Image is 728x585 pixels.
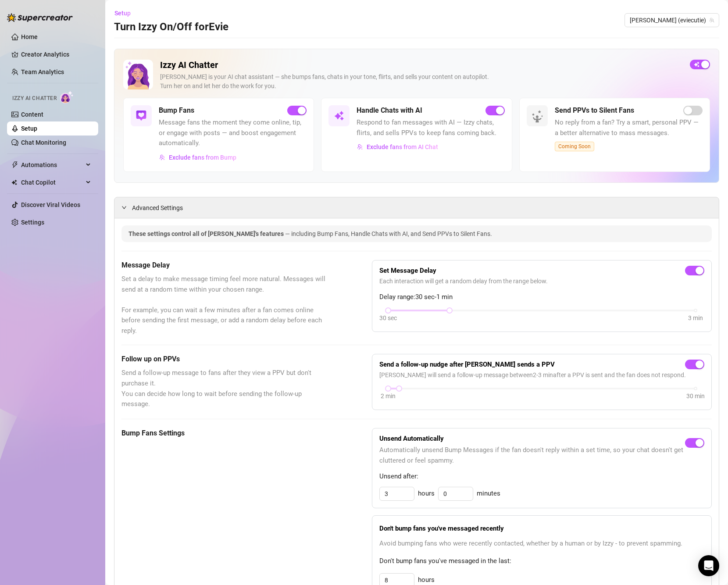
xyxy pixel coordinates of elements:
a: Settings [21,219,44,226]
img: svg%3e [334,111,344,121]
span: Avoid bumping fans who were recently contacted, whether by a human or by Izzy - to prevent spamming. [379,539,704,549]
strong: Don't bump fans you've messaged recently [379,524,504,532]
span: Respond to fan messages with AI — Izzy chats, flirts, and sells PPVs to keep fans coming back. [357,118,504,138]
span: thunderbolt [11,161,18,168]
span: hours [418,489,435,499]
span: Each interaction will get a random delay from the range below. [379,276,704,286]
a: Discover Viral Videos [21,201,80,208]
button: Exclude fans from AI Chat [357,140,439,154]
a: Team Analytics [21,68,64,75]
div: expanded [121,203,132,212]
span: Izzy AI Chatter [12,94,57,103]
span: Coming Soon [555,142,594,151]
span: Setup [114,10,131,17]
img: AI Chatter [60,91,74,103]
span: Exclude fans from Bump [169,154,236,161]
div: [PERSON_NAME] is your AI chat assistant — she bumps fans, chats in your tone, flirts, and sells y... [160,72,683,91]
span: Automatically unsend Bump Messages if the fan doesn't reply within a set time, so your chat doesn... [379,445,685,466]
span: These settings control all of [PERSON_NAME]'s features [128,230,285,237]
div: 30 sec [379,313,397,323]
span: Advanced Settings [132,203,183,213]
span: Message fans the moment they come online, tip, or engage with posts — and boost engagement automa... [159,118,307,149]
h5: Follow up on PPVs [121,354,328,364]
strong: Unsend Automatically [379,435,444,442]
div: 30 min [686,391,705,401]
img: svg%3e [136,111,146,121]
h5: Message Delay [121,260,328,271]
span: expanded [121,205,127,210]
h5: Handle Chats with AI [357,105,422,116]
span: team [709,18,714,23]
a: Setup [21,125,37,132]
span: Exclude fans from AI Chat [367,143,438,150]
a: Home [21,33,38,40]
img: Chat Copilot [11,179,17,185]
span: Send a follow-up message to fans after they view a PPV but don't purchase it. You can decide how ... [121,368,328,409]
strong: Send a follow-up nudge after [PERSON_NAME] sends a PPV [379,360,555,368]
h5: Bump Fans Settings [121,428,328,439]
div: Open Intercom Messenger [698,555,719,576]
span: [PERSON_NAME] will send a follow-up message between 2 - 3 min after a PPV is sent and the fan doe... [379,370,704,380]
span: Evie (eviecutie) [630,14,714,27]
h5: Bump Fans [159,105,194,116]
div: 3 min [688,313,703,323]
span: Unsend after: [379,471,704,482]
button: Exclude fans from Bump [159,150,237,164]
div: 2 min [381,391,396,401]
a: Content [21,111,43,118]
span: Chat Copilot [21,175,83,189]
span: Don't bump fans you've messaged in the last: [379,556,704,567]
span: — including Bump Fans, Handle Chats with AI, and Send PPVs to Silent Fans. [285,230,492,237]
h5: Send PPVs to Silent Fans [555,105,634,116]
a: Chat Monitoring [21,139,66,146]
button: Setup [114,6,138,20]
span: No reply from a fan? Try a smart, personal PPV — a better alternative to mass messages. [555,118,703,138]
h2: Izzy AI Chatter [160,60,683,71]
span: Delay range: 30 sec - 1 min [379,292,704,303]
img: silent-fans-ppv-o-N6Mmdf.svg [532,110,546,124]
strong: Set Message Delay [379,267,436,275]
img: Izzy AI Chatter [123,60,153,89]
a: Creator Analytics [21,47,91,61]
h3: Turn Izzy On/Off for Evie [114,20,228,34]
img: logo-BBDzfeDw.svg [7,13,73,22]
span: Automations [21,158,83,172]
span: minutes [477,489,500,499]
img: svg%3e [159,154,165,161]
span: Set a delay to make message timing feel more natural. Messages will send at a random time within ... [121,274,328,336]
img: svg%3e [357,144,363,150]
